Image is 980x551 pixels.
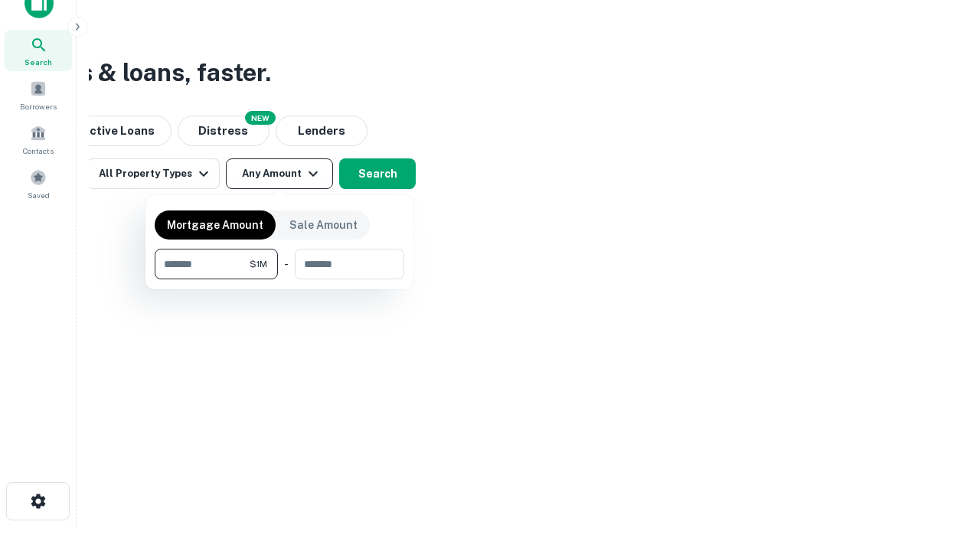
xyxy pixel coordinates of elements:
p: Mortgage Amount [167,217,263,233]
p: Sale Amount [289,217,358,233]
div: - [284,249,289,279]
iframe: Chat Widget [903,429,980,502]
span: $1M [250,257,267,271]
